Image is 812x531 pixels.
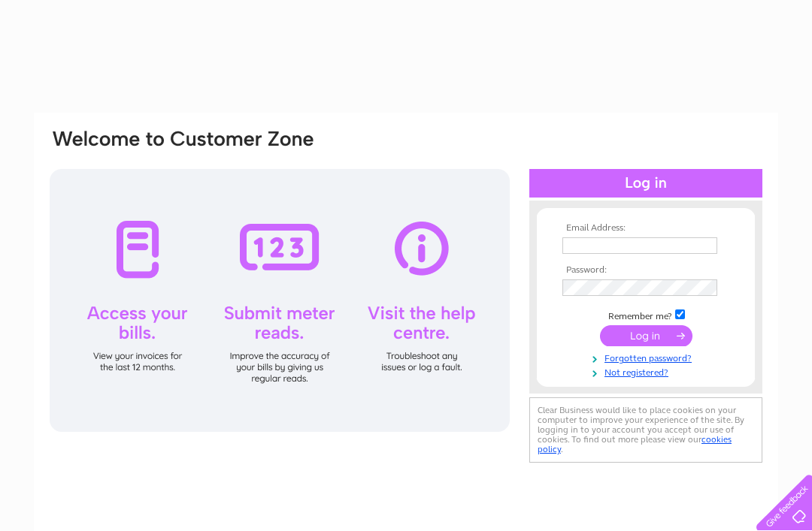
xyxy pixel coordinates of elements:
[538,434,732,454] a: cookies policy
[559,223,733,234] th: Email Address:
[529,397,762,463] div: Clear Business would like to place cookies on your computer to improve your experience of the sit...
[559,307,733,322] td: Remember me?
[562,350,733,364] a: Forgotten password?
[562,364,733,379] a: Not registered?
[600,325,692,346] input: Submit
[559,265,733,276] th: Password:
